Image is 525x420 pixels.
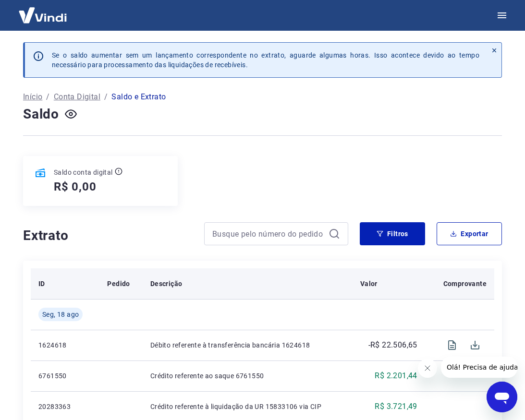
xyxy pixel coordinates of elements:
[368,339,417,351] p: -R$ 22.506,65
[23,105,59,124] h4: Saldo
[6,7,81,14] span: Olá! Precisa de ajuda?
[360,279,378,288] p: Valor
[54,91,100,103] a: Conta Digital
[111,91,166,103] p: Saldo e Extrato
[23,91,42,103] a: Início
[360,222,425,245] button: Filtros
[437,222,502,245] button: Exportar
[23,226,193,245] h4: Extrato
[54,179,97,194] h5: R$ 0,00
[487,382,517,412] iframe: Botão para abrir a janela de mensagens
[38,371,92,381] p: 6761550
[375,401,417,412] p: R$ 3.721,49
[38,340,92,350] p: 1624618
[150,279,183,288] p: Descrição
[42,310,79,319] span: Seg, 18 ago
[52,50,479,70] p: Se o saldo aumentar sem um lançamento correspondente no extrato, aguarde algumas horas. Isso acon...
[150,371,345,381] p: Crédito referente ao saque 6761550
[443,279,487,288] p: Comprovante
[464,334,487,357] span: Download
[150,340,345,350] p: Débito referente à transferência bancária 1624618
[54,168,113,177] p: Saldo conta digital
[104,91,108,103] p: /
[212,227,325,241] input: Busque pelo número do pedido
[440,334,464,357] span: Visualizar
[38,279,45,288] p: ID
[150,402,345,411] p: Crédito referente à liquidação da UR 15833106 via CIP
[418,359,437,378] iframe: Fechar mensagem
[46,91,49,103] p: /
[441,357,517,378] iframe: Mensagem da empresa
[38,402,92,411] p: 20283363
[12,0,74,30] img: Vindi
[107,279,130,288] p: Pedido
[375,370,417,382] p: R$ 2.201,44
